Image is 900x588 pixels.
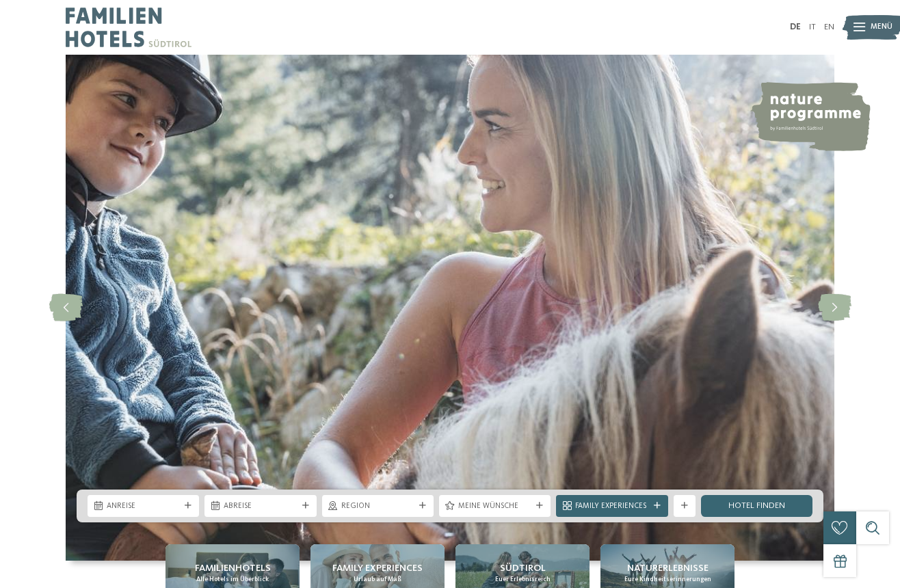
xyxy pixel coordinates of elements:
[575,501,648,512] span: Family Experiences
[624,575,711,584] span: Eure Kindheitserinnerungen
[790,23,801,31] a: DE
[458,501,531,512] span: Meine Wünsche
[701,495,812,517] a: Hotel finden
[750,82,871,151] img: nature programme by Familienhotels Südtirol
[354,575,401,584] span: Urlaub auf Maß
[224,501,297,512] span: Abreise
[196,575,269,584] span: Alle Hotels im Überblick
[824,23,834,31] a: EN
[195,561,271,575] span: Familienhotels
[809,23,816,31] a: IT
[107,501,180,512] span: Anreise
[341,501,414,512] span: Region
[500,561,546,575] span: Südtirol
[495,575,551,584] span: Euer Erlebnisreich
[332,561,423,575] span: Family Experiences
[66,55,834,561] img: Familienhotels Südtirol: The happy family places
[627,561,709,575] span: Naturerlebnisse
[871,22,892,33] span: Menü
